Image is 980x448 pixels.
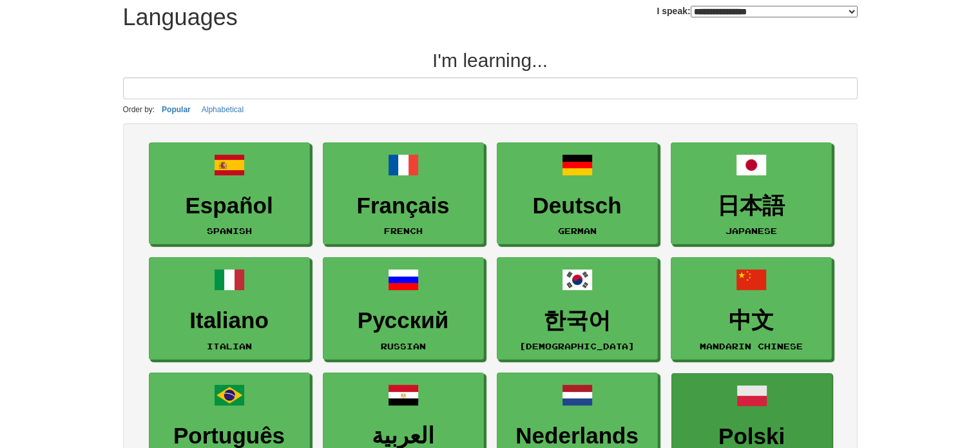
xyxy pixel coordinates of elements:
[323,142,484,245] a: FrançaisFrench
[323,257,484,360] a: РусскийRussian
[678,193,825,219] h3: 日本語
[504,193,651,219] h3: Deutsch
[691,6,858,17] select: I speak:
[123,105,155,114] small: Order by:
[725,226,777,235] small: Japanese
[149,142,310,245] a: EspañolSpanish
[330,193,477,219] h3: Français
[156,193,303,219] h3: Español
[657,5,857,17] label: I speak:
[671,257,832,360] a: 中文Mandarin Chinese
[198,102,247,117] button: Alphabetical
[558,226,597,235] small: German
[678,308,825,333] h3: 中文
[497,257,658,360] a: 한국어[DEMOGRAPHIC_DATA]
[149,257,310,360] a: ItalianoItalian
[207,226,252,235] small: Spanish
[330,308,477,333] h3: Русский
[519,342,635,351] small: [DEMOGRAPHIC_DATA]
[384,226,423,235] small: French
[123,50,858,71] h2: I'm learning...
[381,342,426,351] small: Russian
[504,308,651,333] h3: 한국어
[671,142,832,245] a: 日本語Japanese
[156,308,303,333] h3: Italiano
[700,342,803,351] small: Mandarin Chinese
[497,142,658,245] a: DeutschGerman
[207,342,252,351] small: Italian
[158,102,195,117] button: Popular
[123,5,238,30] h1: Languages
